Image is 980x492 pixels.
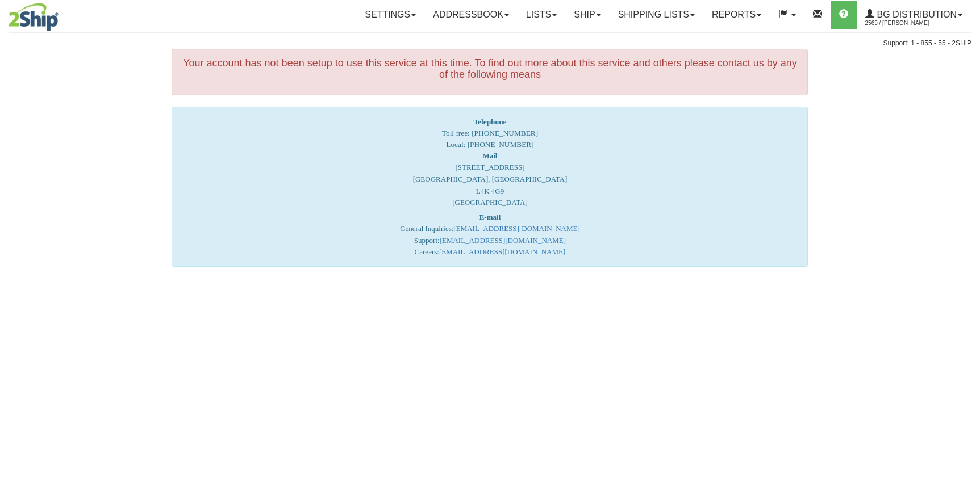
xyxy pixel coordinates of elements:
a: Lists [518,1,565,29]
strong: Mail [482,152,497,160]
font: [STREET_ADDRESS] [GEOGRAPHIC_DATA], [GEOGRAPHIC_DATA] L4K 4G9 [GEOGRAPHIC_DATA] [413,152,568,207]
a: [EMAIL_ADDRESS][DOMAIN_NAME] [453,224,579,233]
a: Reports [703,1,770,29]
a: [EMAIL_ADDRESS][DOMAIN_NAME] [439,247,565,256]
a: [EMAIL_ADDRESS][DOMAIN_NAME] [440,236,566,245]
a: Shipping lists [610,1,703,29]
a: BG Distribution 2569 / [PERSON_NAME] [857,1,971,29]
span: 2569 / [PERSON_NAME] [865,18,950,29]
a: Ship [565,1,609,29]
img: logo2569.jpg [9,3,59,31]
span: BG Distribution [874,10,957,19]
font: General Inquiries: Support: Careers: [400,213,580,256]
div: Support: 1 - 855 - 55 - 2SHIP [9,39,971,48]
span: Toll free: [PHONE_NUMBER] Local: [PHONE_NUMBER] [442,117,538,149]
a: Addressbook [424,1,518,29]
strong: E-mail [479,213,501,221]
strong: Telephone [473,117,506,126]
iframe: chat widget [954,188,979,304]
h4: Your account has not been setup to use this service at this time. To find out more about this ser... [181,58,799,81]
a: Settings [356,1,424,29]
